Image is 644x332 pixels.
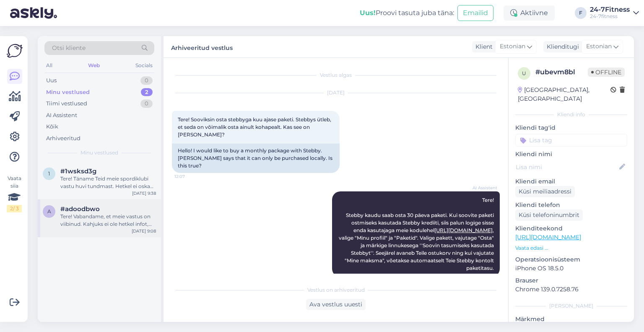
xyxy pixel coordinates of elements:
[515,186,575,197] div: Küsi meiliaadressi
[535,67,588,77] div: # ubevm8bl
[172,89,500,97] div: [DATE]
[132,228,156,234] div: [DATE] 9:08
[140,76,153,85] div: 0
[515,285,627,294] p: Chrome 139.0.7258.76
[47,208,51,214] span: a
[172,144,340,173] div: Hello! I would like to buy a monthly package with Stebby. [PERSON_NAME] says that it can only be ...
[60,175,156,190] div: Tere! Täname Teid meie spordiklubi vastu huvi tundmast. Hetkel ei oska täpset kuupäeva Teile öeld...
[46,99,87,108] div: Tiimi vestlused
[543,42,579,51] div: Klienditugi
[360,9,376,17] b: Uus!
[500,42,525,51] span: Estonian
[46,134,80,143] div: Arhiveeritud
[515,111,627,118] div: Kliendi info
[590,6,630,13] div: 24-7Fitness
[515,123,627,132] p: Kliendi tag'id
[306,299,366,310] div: Ava vestlus uuesti
[46,76,57,85] div: Uus
[515,255,627,264] p: Operatsioonisüsteem
[171,41,233,52] label: Arhiveeritud vestlus
[515,201,627,209] p: Kliendi telefon
[515,264,627,273] p: iPhone OS 18.5.0
[586,42,612,51] span: Estonian
[466,185,497,191] span: AI Assistent
[472,42,493,51] div: Klient
[178,116,332,138] span: Tere! Sooviksin osta stebbyga kuu ajase paketi. Stebbys ütleb, et seda on võimalik osta ainult ko...
[60,167,96,175] span: #1wsksd3g
[504,5,555,21] div: Aktiivne
[434,227,493,233] a: [URL][DOMAIN_NAME]
[515,224,627,233] p: Klienditeekond
[518,86,610,103] div: [GEOGRAPHIC_DATA], [GEOGRAPHIC_DATA]
[174,173,206,180] span: 12:07
[515,134,627,146] input: Lisa tag
[46,88,90,97] div: Minu vestlused
[515,177,627,186] p: Kliendi email
[515,315,627,324] p: Märkmed
[44,60,54,71] div: All
[7,205,22,212] div: 2 / 3
[522,70,526,76] span: u
[515,150,627,159] p: Kliendi nimi
[140,99,153,108] div: 0
[360,8,454,18] div: Proovi tasuta juba täna:
[588,68,625,77] span: Offline
[590,13,630,20] div: 24-7fitness
[46,123,58,131] div: Kõik
[141,88,153,97] div: 2
[515,244,627,252] p: Vaata edasi ...
[457,5,493,21] button: Emailid
[7,43,23,59] img: Askly Logo
[46,111,77,120] div: AI Assistent
[86,60,101,71] div: Web
[80,149,118,157] span: Minu vestlused
[52,44,86,52] span: Otsi kliente
[132,190,156,196] div: [DATE] 9:38
[60,213,156,228] div: Tere! Vabandame, et meie vastus on viibinud. Kahjuks ei ole hetkel infot, millal remont valmis sa...
[590,6,639,20] a: 24-7Fitness24-7fitness
[134,60,154,71] div: Socials
[516,162,618,172] input: Lisa nimi
[7,175,22,212] div: Vaata siia
[515,233,581,241] a: [URL][DOMAIN_NAME]
[515,302,627,310] div: [PERSON_NAME]
[575,7,587,19] div: F
[48,170,50,177] span: 1
[515,276,627,285] p: Brauser
[515,209,583,221] div: Küsi telefoninumbrit
[60,205,100,213] span: #adoodbwo
[172,71,500,79] div: Vestlus algas
[307,286,365,294] span: Vestlus on arhiveeritud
